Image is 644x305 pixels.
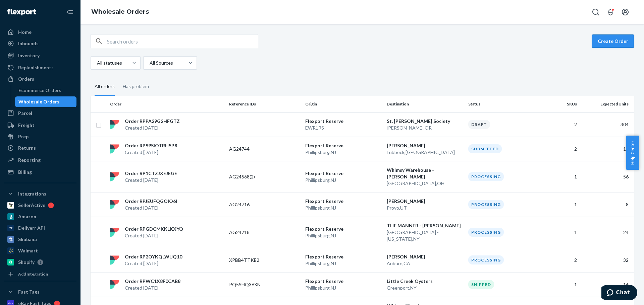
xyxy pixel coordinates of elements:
input: Search orders [107,34,258,48]
div: All orders [95,78,115,96]
td: 32 [580,248,634,272]
p: Created [DATE] [125,125,180,131]
p: [PERSON_NAME] [387,253,463,260]
button: Close Navigation [63,5,76,19]
div: Skubana [18,236,37,243]
img: flexport logo [110,280,119,289]
div: Wholesale Orders [18,98,59,105]
th: SKUs [542,96,580,112]
div: Add Integration [18,271,48,277]
p: St. [PERSON_NAME] Society [387,118,463,125]
p: AG24716 [229,201,283,208]
p: Order RPPA29G2HFGTZ [125,118,180,125]
a: Returns [4,143,76,153]
td: 1 [542,161,580,192]
div: Inventory [18,52,40,59]
div: Integrations [18,190,46,197]
div: Shipped [468,280,494,289]
a: Freight [4,120,76,131]
p: Flexport Reserve [305,142,381,149]
a: Skubana [4,234,76,245]
a: Inbounds [4,38,76,49]
td: 16 [580,272,634,297]
p: Order RP1CTZJXEJEGE [125,170,177,177]
div: Home [18,29,32,35]
p: Little Creek Oysters [387,278,463,285]
p: Flexport Reserve [305,118,381,125]
a: Amazon [4,211,76,222]
button: Integrations [4,188,76,199]
p: Flexport Reserve [305,226,381,232]
p: Order RPS9SIOTRHSP8 [125,142,177,149]
p: Order RPGDCMKKLKXYQ [125,226,183,232]
p: XPBB4TTKE2 [229,257,283,263]
td: 8 [580,192,634,217]
td: 1 [542,192,580,217]
div: Prep [18,133,29,140]
img: flexport logo [110,200,119,209]
th: Reference IDs [226,96,303,112]
div: Shopify [18,259,35,265]
p: PQ5SHQ36XN [229,281,283,288]
p: Phillipsburg , NJ [305,260,381,267]
button: Open notifications [604,5,617,19]
p: Created [DATE] [125,149,177,156]
p: Flexport Reserve [305,170,381,177]
p: [PERSON_NAME] [387,142,463,149]
button: Create Order [592,34,634,48]
th: Destination [384,96,466,112]
a: Parcel [4,108,76,119]
img: flexport logo [110,120,119,129]
p: EWR1RS [305,125,381,131]
p: Flexport Reserve [305,278,381,285]
div: Processing [468,228,504,237]
p: Order RPWC1X8F0CAB8 [125,278,180,285]
div: Processing [468,255,504,264]
button: Open account menu [619,5,632,19]
a: SellerActive [4,200,76,211]
div: Replenishments [18,64,54,71]
a: Home [4,27,76,37]
img: Flexport logo [7,9,36,15]
p: Lubbock , [GEOGRAPHIC_DATA] [387,149,463,156]
div: Draft [468,120,490,129]
a: Shopify [4,257,76,268]
td: 304 [580,112,634,137]
div: Billing [18,169,32,175]
img: flexport logo [110,172,119,181]
p: Order RP2OYKQLWUQ10 [125,253,182,260]
th: Status [466,96,542,112]
div: Walmart [18,247,38,254]
div: Amazon [18,213,36,220]
img: flexport logo [110,255,119,265]
p: AG24568(2) [229,173,283,180]
td: 1 [542,217,580,248]
a: Replenishments [4,62,76,73]
p: [PERSON_NAME] [387,198,463,205]
div: Ecommerce Orders [18,87,61,94]
iframe: Opens a widget where you can chat to one of our agents [601,285,637,302]
p: Flexport Reserve [305,253,381,260]
div: Submitted [468,144,502,153]
p: THE MANNER - [PERSON_NAME] [387,222,463,229]
div: Fast Tags [18,289,40,295]
p: Phillipsburg , NJ [305,205,381,211]
img: flexport logo [110,228,119,237]
p: Created [DATE] [125,260,182,267]
p: [GEOGRAPHIC_DATA] , OH [387,180,463,187]
td: 2 [542,112,580,137]
div: Has problem [123,78,149,95]
div: Orders [18,76,34,82]
th: Origin [303,96,384,112]
input: All Sources [149,60,150,66]
a: Reporting [4,155,76,165]
td: 24 [580,217,634,248]
p: Created [DATE] [125,205,177,211]
td: 56 [580,161,634,192]
p: Order RPJEUFQGOIO6I [125,198,177,205]
div: Reporting [18,157,41,163]
a: Add Integration [4,270,76,278]
div: Returns [18,145,36,151]
p: Phillipsburg , NJ [305,285,381,291]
